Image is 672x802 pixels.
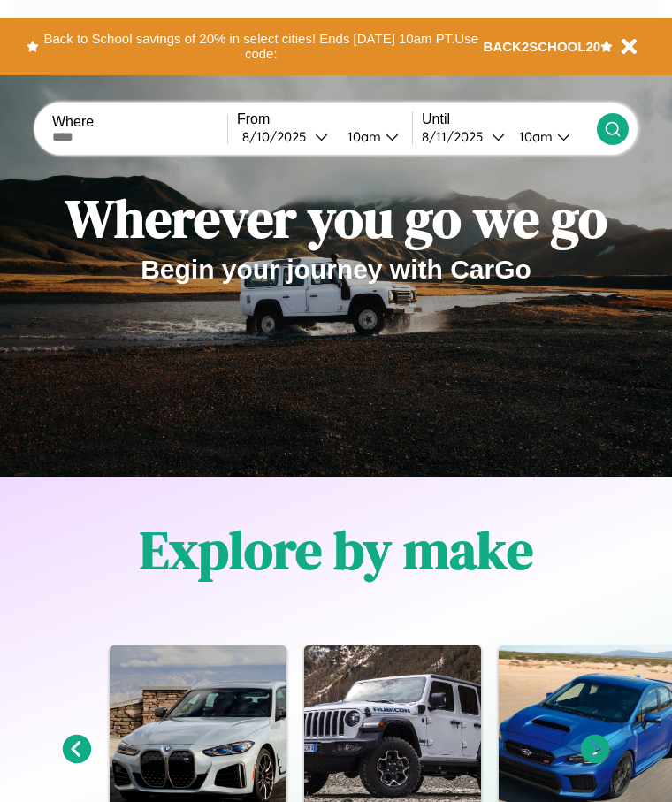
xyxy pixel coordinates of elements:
button: 10am [505,127,597,146]
div: 8 / 11 / 2025 [422,128,492,145]
label: Until [422,111,597,127]
button: 8/10/2025 [237,127,333,146]
button: Back to School savings of 20% in select cities! Ends [DATE] 10am PT.Use code: [39,27,484,66]
button: 10am [333,127,412,146]
label: From [237,111,412,127]
h1: Explore by make [140,514,533,586]
b: BACK2SCHOOL20 [484,39,601,54]
label: Where [52,114,227,130]
div: 10am [510,128,557,145]
div: 10am [339,128,386,145]
div: 8 / 10 / 2025 [242,128,315,145]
